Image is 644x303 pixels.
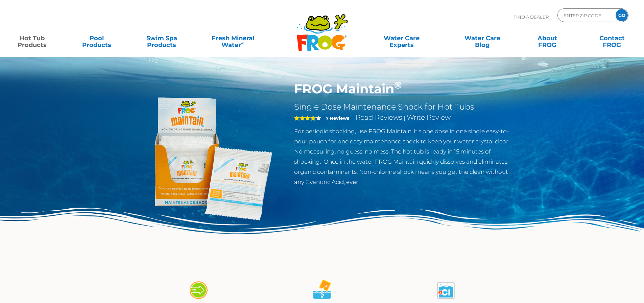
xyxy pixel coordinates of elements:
a: ContactFROG [587,31,637,45]
p: Find A Dealer [514,8,549,25]
input: GO [616,9,628,21]
p: For periodic shocking, use FROG Maintain, it’s one dose in one single easy-to-pour pouch for one ... [294,126,515,187]
span: 4 [294,115,316,121]
img: maintain_4-03 [434,278,458,302]
strong: 7 Reviews [326,115,349,121]
sup: ® [394,79,402,91]
img: Frog_Maintain_Hero-2-v2.png [129,81,284,236]
sup: ∞ [241,40,244,46]
img: maintain_4-02 [310,278,334,302]
a: Write Review [407,113,451,121]
a: Water CareExperts [361,31,443,45]
a: Fresh MineralWater∞ [201,31,264,45]
a: AboutFROG [522,31,572,45]
span: | [404,115,405,121]
a: Swim SpaProducts [137,31,187,45]
a: Hot TubProducts [7,31,57,45]
a: PoolProducts [72,31,122,45]
a: Read Reviews [356,113,402,121]
h1: FROG Maintain [294,81,515,97]
img: maintain_4-01 [186,278,210,302]
input: Zip Code Form [563,10,609,20]
h2: Single Dose Maintenance Shock for Hot Tubs [294,102,515,112]
a: Water CareBlog [457,31,507,45]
